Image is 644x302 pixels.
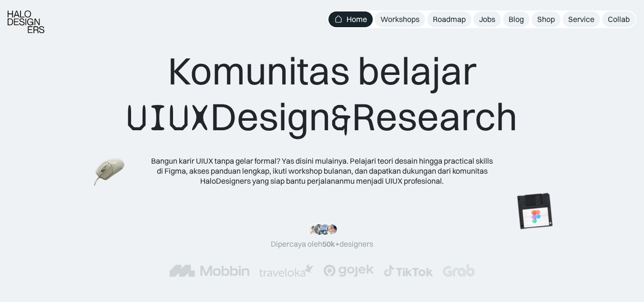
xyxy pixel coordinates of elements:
span: UIUX [126,95,210,141]
div: Workshops [380,14,419,24]
div: Blog [509,14,524,24]
div: Komunitas belajar Design Research [126,48,518,141]
div: Service [568,14,594,24]
a: Collab [602,11,635,27]
div: Shop [537,14,555,24]
a: Blog [503,11,530,27]
div: Collab [608,14,630,24]
div: Dipercaya oleh designers [271,239,373,249]
div: Home [347,14,367,24]
a: Home [328,11,373,27]
div: Roadmap [433,14,466,24]
div: Jobs [479,14,495,24]
a: Jobs [473,11,501,27]
a: Workshops [375,11,425,27]
span: & [331,95,352,141]
span: 50k+ [322,239,339,249]
a: Service [562,11,600,27]
div: Bangun karir UIUX tanpa gelar formal? Yas disini mulainya. Pelajari teori desain hingga practical... [151,156,494,186]
a: Roadmap [427,11,471,27]
a: Shop [532,11,561,27]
